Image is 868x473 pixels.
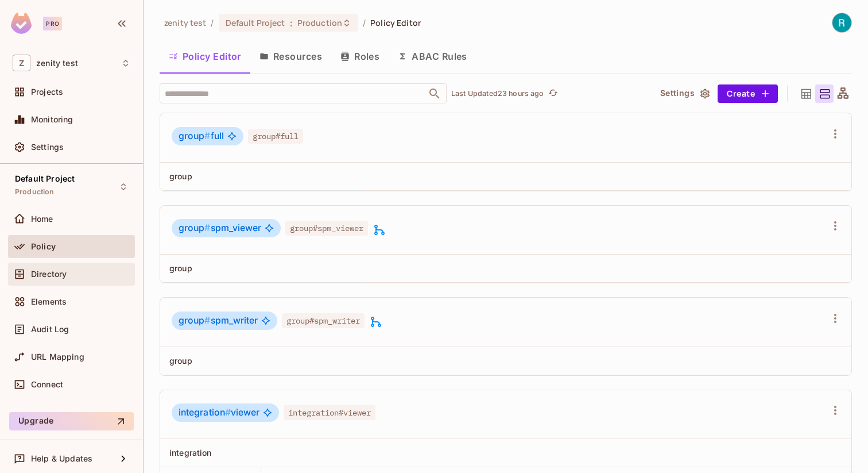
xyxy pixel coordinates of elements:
span: group [179,315,211,326]
span: the active workspace [164,17,206,28]
span: Settings [31,143,64,152]
span: # [204,130,210,141]
span: Click to refresh data [544,87,560,101]
span: Default Project [226,17,285,28]
span: Workspace: zenity test [36,59,78,68]
div: Pro [43,17,62,30]
span: # [204,315,210,326]
span: Home [31,214,53,224]
p: Last Updated 23 hours ago [451,89,544,98]
span: # [225,407,231,418]
span: Audit Log [31,325,69,334]
span: Connect [31,380,63,389]
span: group#spm_writer [282,313,365,328]
button: Resources [250,42,331,71]
span: # [204,222,210,233]
button: ABAC Rules [389,42,476,71]
span: Directory [31,270,67,279]
span: : [289,18,293,28]
img: Raz Kliger [832,13,851,32]
img: SReyMgAAAABJRU5ErkJggg== [11,13,32,34]
span: group [179,222,211,233]
span: group [169,356,192,366]
span: full [179,130,224,142]
span: Monitoring [31,115,73,124]
button: Settings [656,84,713,103]
span: Default Project [15,174,75,183]
span: spm_viewer [179,222,261,234]
span: integration [179,407,231,418]
span: Projects [31,87,63,97]
span: Production [297,17,342,28]
button: Open [427,86,443,102]
span: Elements [31,297,67,306]
span: refresh [548,88,558,99]
span: group#spm_viewer [285,221,368,236]
span: URL Mapping [31,352,84,362]
span: Policy [31,242,56,251]
span: viewer [179,407,259,418]
span: Production [15,187,55,197]
span: Policy Editor [370,17,421,28]
span: group#full [248,129,303,144]
span: integration [169,448,212,457]
button: Upgrade [9,412,134,430]
span: integration#viewer [284,405,375,420]
button: refresh [547,87,560,101]
button: Policy Editor [160,42,250,71]
span: Z [13,55,30,71]
button: Create [718,84,778,103]
span: group [169,263,192,273]
li: / [363,17,366,28]
span: Help & Updates [31,454,92,463]
span: group [179,130,211,141]
span: group [169,171,192,181]
li: / [211,17,214,28]
button: Roles [331,42,389,71]
span: spm_writer [179,315,258,326]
